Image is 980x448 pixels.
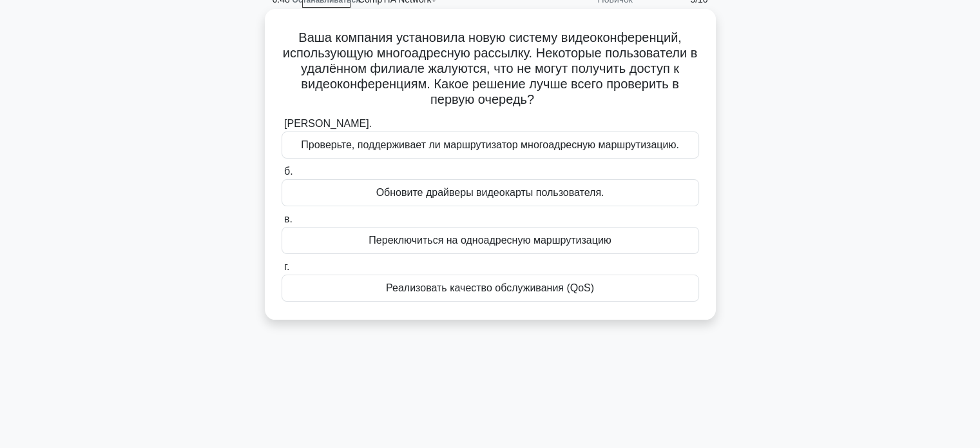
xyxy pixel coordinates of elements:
font: Реализовать качество обслуживания (QoS) [386,282,594,293]
font: б. [284,166,293,177]
font: Проверьте, поддерживает ли маршрутизатор многоадресную маршрутизацию. [301,139,679,150]
font: [PERSON_NAME]. [284,118,372,129]
font: г. [284,261,289,272]
font: Переключиться на одноадресную маршрутизацию [369,235,611,246]
font: Ваша компания установила новую систему видеоконференций, использующую многоадресную рассылку. Нек... [283,30,698,106]
font: в. [284,213,293,224]
font: Обновите драйверы видеокарты пользователя. [376,187,604,198]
